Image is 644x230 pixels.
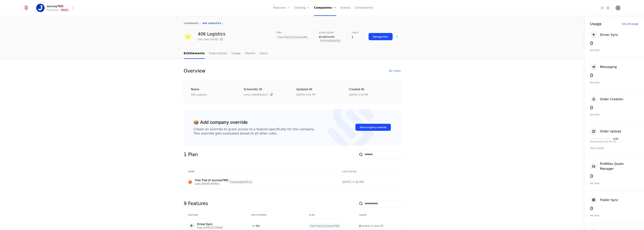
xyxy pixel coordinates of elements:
[590,113,638,116] div: All time
[184,48,205,59] a: Entitlements
[349,87,394,92] div: Created at
[590,63,617,70] button: Messaging
[616,5,620,10] img: Walker Probasco
[309,224,341,228] span: Free Trial of JourneyTMS
[244,87,288,91] div: Schematic ID
[184,22,199,25] a: companies
[590,41,638,46] div: 0
[247,211,305,219] th: Entitlement
[319,35,342,39] div: $0.00/month
[60,8,69,12] span: Prod
[373,35,388,38] div: Manage Plan
[195,182,229,185] div: plan_9EiMGXNtEtc
[590,31,618,38] button: Driver Sync
[349,93,368,96] div: 8/8/25, 3:33 PM
[251,224,300,228] div: On
[590,174,638,179] div: 0
[260,48,268,59] a: Users
[37,4,75,12] button: Select environment
[184,168,338,175] th: Name
[305,211,355,219] th: plan
[362,224,383,228] span: events in last 60
[184,32,192,41] img: 406 Logistics
[622,23,638,25] div: See all usage
[194,127,315,136] div: Create an override to grant access to a feature specifically for this company. This override gets...
[198,38,219,41] div: Last seen [DATE]
[590,214,638,217] div: All time
[360,126,387,129] div: Add company override
[590,146,638,150] div: This month
[319,39,342,43] span: Trial Ends [DATE]
[244,93,268,96] span: comp_FA8AR6s9acT
[296,93,315,96] div: 8/8/25, 3:42 PM
[352,31,358,34] span: Users
[184,67,206,74] div: Overview
[394,33,401,40] button: Select action
[600,161,638,171] div: ProMiles Quote Manager
[338,168,401,175] th: Last edited
[276,35,309,39] span: Free Trial of JourneyTMS
[590,81,638,84] div: All time
[590,141,618,143] div: Resets [DATE] 8:42 PM UTC
[319,31,334,34] span: Subscription
[590,106,638,110] div: 0
[389,69,401,73] div: All meta
[232,48,241,59] a: Usage
[590,73,638,78] div: 0
[616,5,620,10] button: Open user button
[184,151,198,158] div: 1 Plan
[184,48,268,59] ul: Choose Sub Page
[613,138,618,140] div: 0 / 15
[600,198,618,202] div: Trailer Sync
[191,87,235,92] div: Name
[590,128,621,135] button: Order Upload
[184,200,208,207] div: 9 Features
[36,4,45,12] img: JourneyTMS
[590,182,638,185] div: All time
[606,6,610,10] a: Settings
[355,211,401,219] th: Usage
[46,8,59,12] div: Production
[245,48,255,59] a: Checks
[195,179,229,182] div: Free Trial of JourneyTMS
[600,32,618,37] div: Driver Sync
[352,35,358,39] div: 1
[198,32,225,36] div: 406 Logistics
[590,22,601,26] div: Usage
[590,206,638,211] div: 0
[184,48,401,59] nav: Main
[184,211,247,219] th: Feature
[46,4,63,8] span: JourneyTMS
[600,6,604,10] a: Integrations
[600,64,617,69] div: Messaging
[590,96,623,103] button: Order Creation
[194,119,248,126] div: 📦 Add company override
[197,226,223,229] div: feat_hiHfGGTXMeK
[276,31,282,34] span: Plan
[197,223,223,225] div: Driver Sync
[296,87,341,92] div: Updated at
[590,161,638,171] button: ProMiles Quote Manager
[369,33,393,40] button: Manage Plan
[355,124,391,131] button: Add company override
[590,196,618,203] button: Trailer Sync
[191,93,235,96] div: 406 Logistics
[342,180,396,183] div: [DATE] 3:39 PM
[359,224,396,228] div: 0
[590,48,638,52] div: All time
[229,180,254,184] span: Trial Ends [DATE]
[600,129,621,134] div: Order Upload
[600,97,623,102] div: Order Creation
[209,48,227,59] a: Subscription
